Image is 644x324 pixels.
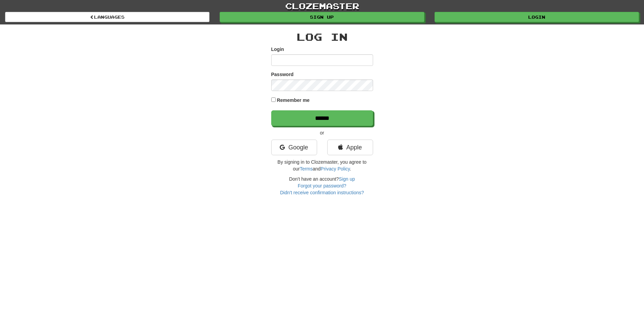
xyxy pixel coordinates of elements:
a: Google [271,140,317,155]
label: Remember me [277,97,310,104]
a: Terms [300,166,313,172]
p: or [271,129,373,136]
h2: Log In [271,31,373,42]
a: Privacy Policy [320,166,350,172]
label: Password [271,71,294,78]
a: Languages [5,12,209,22]
a: Didn't receive confirmation instructions? [280,190,364,195]
p: By signing in to Clozemaster, you agree to our and . [271,159,373,172]
a: Forgot your password? [298,183,346,188]
a: Sign up [220,12,424,22]
a: Sign up [339,176,355,182]
a: Login [435,12,639,22]
label: Login [271,46,284,53]
a: Apple [327,140,373,155]
div: Don't have an account? [271,176,373,196]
